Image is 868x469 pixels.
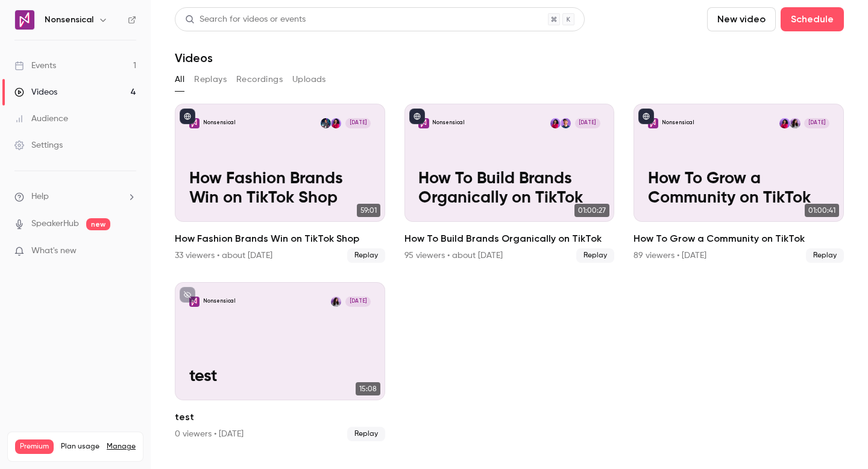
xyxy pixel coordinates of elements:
span: 01:00:41 [805,204,839,217]
li: How Fashion Brands Win on TikTok Shop [175,104,385,263]
button: Replays [194,70,227,89]
span: Replay [576,248,614,263]
button: New video [707,7,776,31]
button: Uploads [292,70,326,89]
span: 15:08 [356,382,380,395]
div: Audience [14,113,68,125]
button: Recordings [236,70,283,89]
span: [DATE] [804,118,829,128]
h6: Nonsensical [45,14,93,26]
span: Premium [15,439,54,454]
h2: How To Grow a Community on TikTok [634,231,844,246]
div: Search for videos or events [185,13,306,26]
p: Nonsensical [662,119,694,127]
span: new [86,218,110,230]
img: Sarah O'Connor [331,297,341,307]
a: How To Grow a Community on TikTokNonsensicalSarah O'ConnorMelina Lee[DATE]How To Grow a Community... [634,104,844,263]
span: Replay [806,248,844,263]
li: help-dropdown-opener [14,190,136,203]
div: Settings [14,139,63,151]
h2: How To Build Brands Organically on TikTok [404,231,615,246]
span: What's new [31,245,77,257]
span: Replay [347,248,385,263]
h2: test [175,410,385,424]
img: Melina Lee [550,118,561,128]
p: test [189,367,371,386]
img: Sarah O'Connor [790,118,800,128]
a: testNonsensicalSarah O'Connor[DATE]test15:08test0 viewers • [DATE]Replay [175,282,385,441]
div: 89 viewers • [DATE] [634,250,706,262]
span: 01:00:27 [574,204,609,217]
li: How To Build Brands Organically on TikTok [404,104,615,263]
a: Manage [107,442,136,452]
div: 95 viewers • about [DATE] [404,250,503,262]
a: How To Build Brands Organically on TikTokNonsensicalSam GilliesMelina Lee[DATE]How To Build Brand... [404,104,615,263]
img: Sam Gillies [561,118,571,128]
li: How To Grow a Community on TikTok [634,104,844,263]
button: published [409,109,425,124]
div: 33 viewers • about [DATE] [175,250,272,262]
span: 59:01 [357,204,380,217]
section: Videos [175,7,844,462]
ul: Videos [175,104,844,441]
span: [DATE] [575,118,600,128]
button: published [180,109,195,124]
button: unpublished [180,287,195,303]
p: How To Build Brands Organically on TikTok [418,169,600,207]
p: How To Grow a Community on TikTok [648,169,830,207]
button: All [175,70,184,89]
span: Plan usage [61,442,99,452]
p: How Fashion Brands Win on TikTok Shop [189,169,371,207]
span: [DATE] [345,297,371,307]
button: published [638,109,654,124]
div: Events [14,60,56,72]
div: 0 viewers • [DATE] [175,428,244,440]
span: [DATE] [345,118,371,128]
iframe: Noticeable Trigger [122,246,136,257]
span: Help [31,190,49,203]
button: Schedule [781,7,844,31]
a: How Fashion Brands Win on TikTok ShopNonsensicalMelina LeeBroghan Smith[DATE]How Fashion Brands W... [175,104,385,263]
p: Nonsensical [432,119,465,127]
h1: Videos [175,51,213,65]
p: Nonsensical [203,119,236,127]
h2: How Fashion Brands Win on TikTok Shop [175,231,385,246]
img: Melina Lee [779,118,790,128]
img: Nonsensical [15,10,34,30]
div: Videos [14,86,57,98]
a: SpeakerHub [31,218,79,230]
li: test [175,282,385,441]
img: Broghan Smith [321,118,331,128]
img: Melina Lee [331,118,341,128]
span: Replay [347,427,385,441]
p: Nonsensical [203,298,236,305]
